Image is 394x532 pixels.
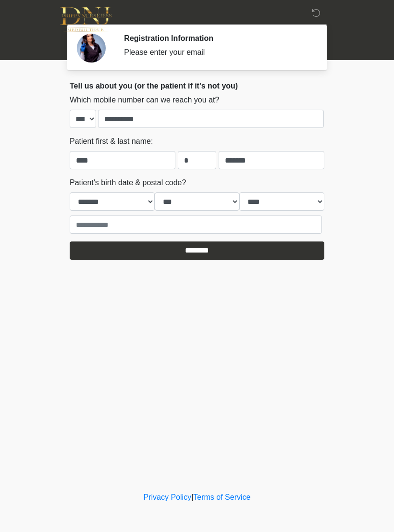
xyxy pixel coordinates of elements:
label: Patient first & last name: [70,136,153,147]
img: DNJ Med Boutique Logo [60,7,111,32]
label: Patient's birth date & postal code? [70,177,186,189]
img: Agent Avatar [77,34,106,63]
a: Privacy Policy [144,493,192,501]
label: Which mobile number can we reach you at? [70,94,219,106]
div: Please enter your email [124,47,310,58]
h2: Tell us about you (or the patient if it's not you) [70,81,324,90]
a: | [191,493,193,501]
a: Terms of Service [193,493,250,501]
